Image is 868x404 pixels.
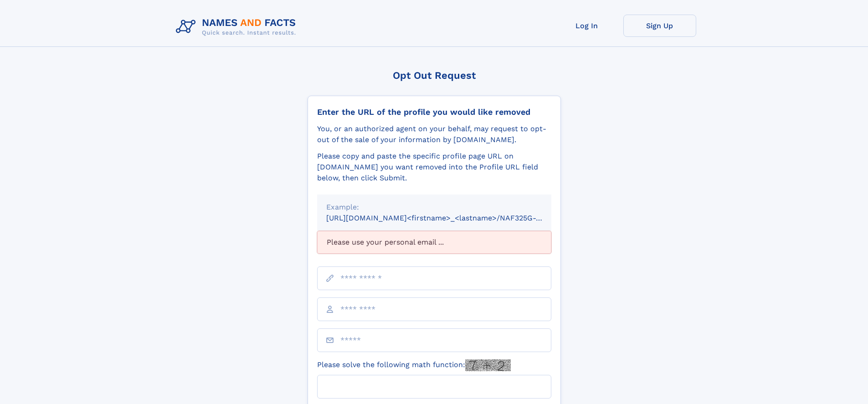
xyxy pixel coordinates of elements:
div: You, or an authorized agent on your behalf, may request to opt-out of the sale of your informatio... [317,123,551,145]
label: Please solve the following math function: [317,359,511,371]
div: Please use your personal email ... [317,231,551,254]
img: Logo Names and Facts [172,15,303,39]
div: Opt Out Request [308,70,561,81]
small: [URL][DOMAIN_NAME]<firstname>_<lastname>/NAF325G-xxxxxxxx [326,214,569,222]
a: Log In [550,15,623,37]
div: Please copy and paste the specific profile page URL on [DOMAIN_NAME] you want removed into the Pr... [317,151,551,184]
a: Sign Up [623,15,696,37]
div: Example: [326,202,542,213]
div: Enter the URL of the profile you would like removed [317,107,551,117]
